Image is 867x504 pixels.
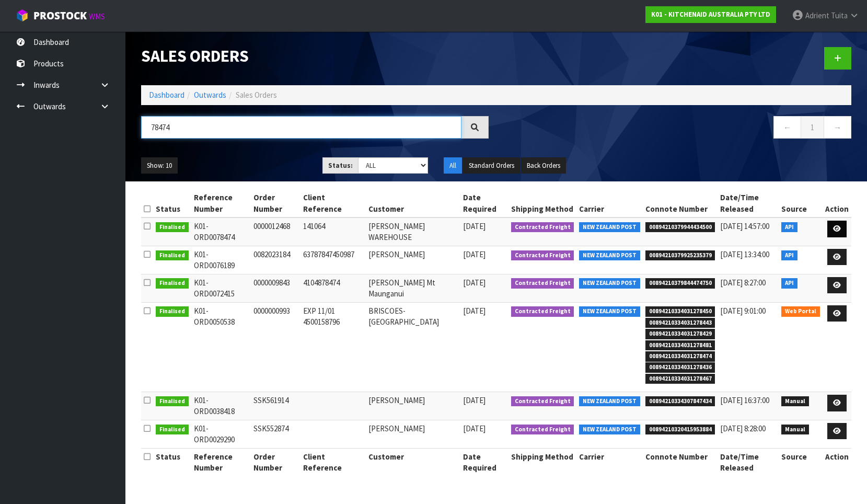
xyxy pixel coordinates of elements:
span: [DATE] 8:27:00 [720,278,766,288]
a: → [824,116,851,139]
span: Finalised [156,306,189,317]
th: Order Number [251,448,300,476]
span: API [781,250,797,261]
span: ProStock [33,9,87,22]
td: 141064 [300,217,366,246]
span: 00894210379925235379 [645,250,715,261]
span: [DATE] [463,278,485,288]
span: 00894210334031278450 [645,306,715,317]
span: [DATE] [463,395,485,405]
th: Date/Time Released [718,448,779,476]
td: [PERSON_NAME] WAREHOUSE [366,217,460,246]
span: Finalised [156,425,189,435]
span: [DATE] 16:37:00 [720,395,769,405]
th: Reference Number [191,448,251,476]
button: Back Orders [521,157,566,174]
td: 0000012468 [251,217,300,246]
span: NEW ZEALAND POST [579,250,640,261]
span: 00894210334031278443 [645,318,715,328]
a: Dashboard [149,90,184,100]
td: SSK552874 [251,420,300,448]
span: Finalised [156,278,189,289]
span: Finalised [156,396,189,407]
span: 00894210334031278467 [645,374,715,384]
td: 4104878474 [300,274,366,302]
nav: Page navigation [504,116,852,142]
th: Date Required [460,448,508,476]
td: K01-ORD0029290 [191,420,251,448]
span: [DATE] [463,221,485,231]
th: Shipping Method [508,189,577,217]
span: 00894210334031278474 [645,351,715,362]
span: 00894210320415953884 [645,425,715,435]
td: K01-ORD0076189 [191,246,251,274]
th: Client Reference [300,189,366,217]
span: [DATE] 9:01:00 [720,306,766,316]
span: Finalised [156,250,189,261]
span: 00894210334031278481 [645,340,715,351]
td: [PERSON_NAME] Mt Maunganui [366,274,460,302]
td: 0000009843 [251,274,300,302]
span: Finalised [156,222,189,233]
span: Web Portal [781,306,820,317]
span: [DATE] [463,249,485,259]
th: Action [823,448,851,476]
span: Tuita [831,10,848,20]
th: Order Number [251,189,300,217]
th: Connote Number [643,189,718,217]
td: [PERSON_NAME] [366,420,460,448]
span: Contracted Freight [511,278,574,289]
span: Manual [781,396,809,407]
a: K01 - KITCHENAID AUSTRALIA PTY LTD [645,6,776,23]
span: 00894210334031278436 [645,362,715,373]
th: Carrier [576,448,643,476]
span: [DATE] [463,306,485,316]
span: API [781,278,797,289]
th: Action [823,189,851,217]
span: Manual [781,425,809,435]
img: cube-alt.png [16,9,29,22]
span: [DATE] 13:34:00 [720,249,769,259]
th: Shipping Method [508,448,577,476]
a: 1 [801,116,824,139]
a: Outwards [194,90,226,100]
span: 00894210334307847434 [645,396,715,407]
span: NEW ZEALAND POST [579,425,640,435]
span: 00894210379944434500 [645,222,715,233]
span: Contracted Freight [511,222,574,233]
span: Contracted Freight [511,306,574,317]
button: Standard Orders [463,157,520,174]
td: SSK561914 [251,392,300,420]
td: 0082023184 [251,246,300,274]
span: API [781,222,797,233]
span: [DATE] [463,423,485,433]
th: Carrier [576,189,643,217]
th: Reference Number [191,189,251,217]
th: Status [153,448,191,476]
th: Date/Time Released [718,189,779,217]
span: Contracted Freight [511,396,574,407]
th: Customer [366,189,460,217]
input: Search sales orders [141,116,461,139]
td: 63787847450987 [300,246,366,274]
strong: K01 - KITCHENAID AUSTRALIA PTY LTD [651,10,770,19]
small: WMS [89,12,105,21]
td: BRISCOES-[GEOGRAPHIC_DATA] [366,302,460,392]
span: 00894210379844474750 [645,278,715,289]
h1: Sales Orders [141,47,489,65]
span: NEW ZEALAND POST [579,396,640,407]
span: Sales Orders [236,90,277,100]
td: K01-ORD0072415 [191,274,251,302]
button: Show: 10 [141,157,178,174]
td: K01-ORD0078474 [191,217,251,246]
span: NEW ZEALAND POST [579,278,640,289]
span: 00894210334031278429 [645,329,715,339]
td: K01-ORD0038418 [191,392,251,420]
th: Customer [366,448,460,476]
th: Client Reference [300,448,366,476]
strong: Status: [328,161,353,170]
span: [DATE] 14:57:00 [720,221,769,231]
th: Source [779,448,823,476]
td: [PERSON_NAME] [366,392,460,420]
a: ← [773,116,801,139]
